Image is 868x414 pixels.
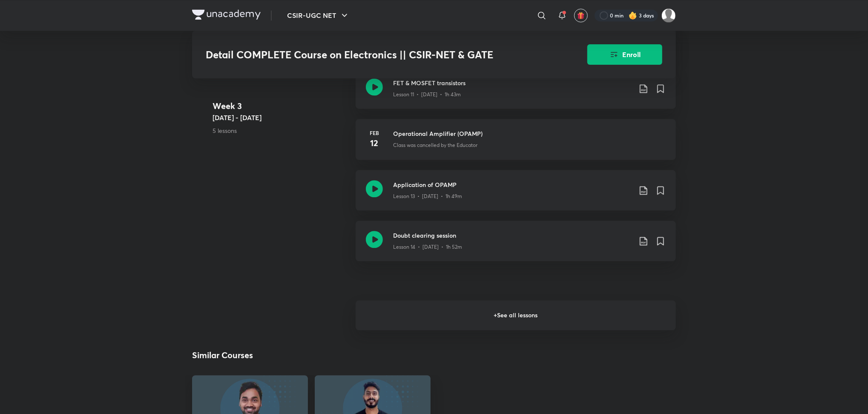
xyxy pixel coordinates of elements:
[192,9,261,20] img: Company Logo
[356,170,676,221] a: Application of OPAMPLesson 13 • [DATE] • 1h 49m
[206,49,539,61] h3: Detail COMPLETE Course on Electronics || CSIR-NET & GATE
[587,44,662,65] button: Enroll
[356,119,676,170] a: Feb12Operational Amplifier (OPAMP)Class was cancelled by the Educator
[366,129,383,137] h6: Feb
[213,113,349,123] h5: [DATE] - [DATE]
[366,137,383,149] h4: 12
[393,180,632,189] h3: Application of OPAMP
[356,68,676,119] a: FET & MOSFET transistorsLesson 11 • [DATE] • 1h 43m
[356,300,676,330] h6: + See all lessons
[192,9,261,22] a: Company Logo
[393,193,462,200] p: Lesson 13 • [DATE] • 1h 49m
[393,91,461,98] p: Lesson 11 • [DATE] • 1h 43m
[661,8,676,23] img: Rai Haldar
[393,141,477,149] p: Class was cancelled by the Educator
[213,100,349,113] h4: Week 3
[192,349,253,362] h2: Similar Courses
[213,126,349,135] p: 5 lessons
[574,9,588,22] button: avatar
[577,11,585,19] img: avatar
[393,243,462,251] p: Lesson 14 • [DATE] • 1h 52m
[393,231,632,240] h3: Doubt clearing session
[393,78,632,87] h3: FET & MOSFET transistors
[393,129,666,138] h3: Operational Amplifier (OPAMP)
[356,221,676,271] a: Doubt clearing sessionLesson 14 • [DATE] • 1h 52m
[282,7,355,24] button: CSIR-UGC NET
[629,11,637,20] img: streak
